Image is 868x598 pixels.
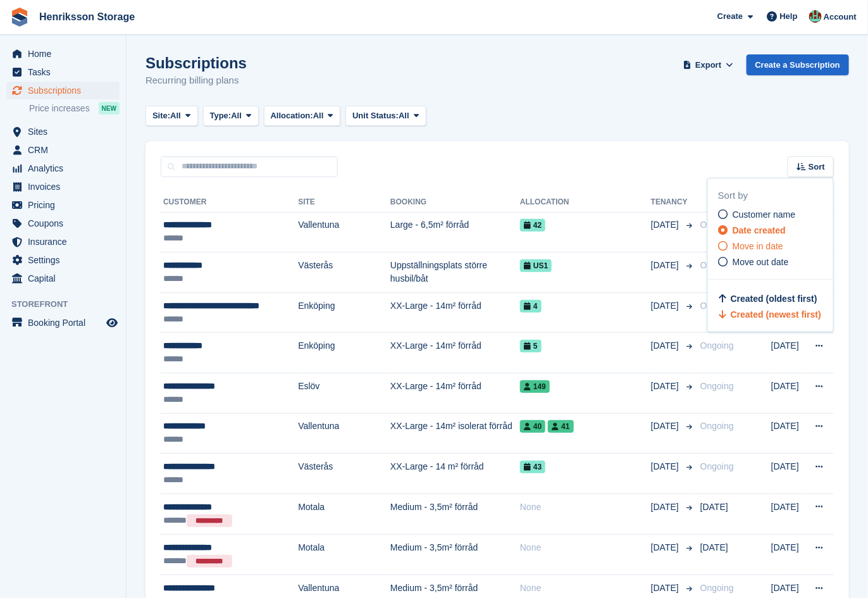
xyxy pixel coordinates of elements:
td: XX-Large - 14m² förråd [390,373,520,414]
span: [DATE] [651,339,681,352]
td: Enköping [298,292,390,333]
td: [DATE] [771,413,807,454]
span: All [231,109,242,122]
a: menu [6,141,120,159]
th: Tenancy [651,192,695,213]
span: [DATE] [651,259,681,272]
span: Sort [809,161,825,173]
span: Help [780,10,798,23]
span: Account [824,11,857,23]
td: Medium - 3,5m² förråd [390,534,520,575]
a: menu [6,63,120,81]
td: [DATE] [771,494,807,534]
span: Move out date [733,257,789,267]
span: [DATE] [651,420,681,433]
a: menu [6,159,120,177]
a: Date created [718,224,833,237]
span: Unit Status: [352,109,399,122]
span: 4 [520,300,542,313]
span: Tasks [28,63,104,81]
span: Ongoing [700,461,734,471]
td: Large - 6,5m² förråd [390,212,520,252]
span: Type: [210,109,232,122]
button: Export [681,54,736,75]
a: Move in date [718,240,833,253]
img: Isak Martinelle [809,10,822,23]
button: Allocation: All [264,106,341,127]
td: Motala [298,494,390,534]
span: Site: [152,109,170,122]
th: Allocation [520,192,651,213]
span: Capital [28,270,104,287]
button: Site: All [146,106,198,127]
td: Uppställningsplats större husbil/båt [390,252,520,293]
span: Insurance [28,233,104,251]
span: Coupons [28,215,104,232]
button: Type: All [203,106,259,127]
td: XX-Large - 14 m² förråd [390,454,520,494]
span: CRM [28,141,104,159]
a: Price increases NEW [29,101,120,115]
span: Price increases [29,103,90,115]
th: Site [298,192,390,213]
span: Customer name [733,209,796,220]
td: [DATE] [771,534,807,575]
td: XX-Large - 14m² förråd [390,333,520,373]
span: [DATE] [651,299,681,313]
p: Recurring billing plans [146,73,247,88]
a: menu [6,178,120,196]
th: Customer [161,192,298,213]
a: Move out date [718,256,833,269]
td: Vallentuna [298,212,390,252]
td: XX-Large - 14m² förråd [390,292,520,333]
a: menu [6,251,120,269]
img: stora-icon-8386f47178a22dfd0bd8f6a31ec36ba5ce8667c1dd55bd0f319d3a0aa187defe.svg [10,8,29,27]
span: Home [28,45,104,63]
a: menu [6,123,120,140]
span: Created (oldest first) [731,294,817,304]
span: Settings [28,251,104,269]
a: menu [6,45,120,63]
span: Ongoing [700,340,734,351]
span: Allocation: [271,109,313,122]
span: [DATE] [651,541,681,554]
span: Move in date [733,241,783,251]
span: 42 [520,219,545,232]
span: Ongoing [700,220,734,230]
span: Create [717,10,743,23]
span: US1 [520,259,552,272]
a: Created (newest first) [718,309,821,320]
span: [DATE] [700,542,728,552]
td: Medium - 3,5m² förråd [390,494,520,534]
span: Sites [28,123,104,140]
span: Storefront [11,298,126,311]
td: [DATE] [771,333,807,373]
a: Create a Subscription [747,54,849,75]
span: [DATE] [651,380,681,393]
a: menu [6,233,120,251]
span: 41 [548,420,573,433]
span: All [399,109,409,122]
a: menu [6,215,120,232]
td: Vallentuna [298,413,390,454]
span: [DATE] [651,218,681,232]
span: All [313,109,324,122]
a: menu [6,270,120,287]
td: [DATE] [771,373,807,414]
span: All [170,109,181,122]
div: None [520,582,651,595]
div: Sort by [718,189,833,203]
span: Date created [733,225,786,235]
a: menu [6,196,120,214]
span: 40 [520,420,545,433]
td: XX-Large - 14m² isolerat förråd [390,413,520,454]
span: Ongoing [700,381,734,391]
td: Enköping [298,333,390,373]
span: Ongoing [700,301,734,311]
span: 5 [520,340,542,352]
span: Ongoing [700,421,734,431]
span: Ongoing [700,260,734,270]
a: Preview store [104,315,120,330]
td: Västerås [298,252,390,293]
span: Invoices [28,178,104,196]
